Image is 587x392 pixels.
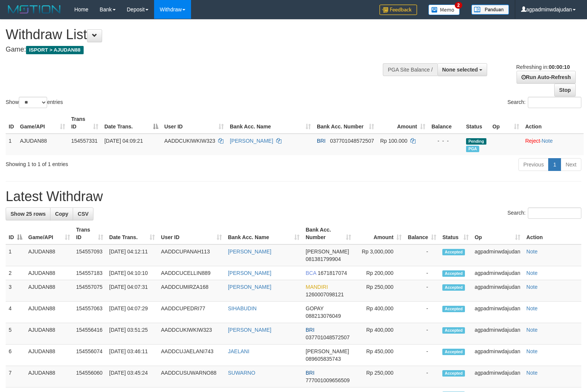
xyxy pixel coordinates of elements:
td: [DATE] 04:12:11 [106,244,158,266]
a: Reject [525,138,540,144]
div: - - - [431,137,460,145]
strong: 00:00:10 [549,64,570,70]
td: 6 [6,345,25,366]
span: Copy 777001009656509 to clipboard [306,377,350,383]
span: BRI [306,327,314,333]
th: Bank Acc. Number: activate to sort column ascending [303,223,354,244]
th: Trans ID: activate to sort column ascending [73,223,106,244]
th: Game/API: activate to sort column ascending [25,223,73,244]
td: - [405,280,439,302]
select: Showentries [19,97,47,108]
a: Note [526,270,538,276]
td: agpadminwdajudan [472,345,523,366]
a: Note [526,284,538,290]
a: CSV [73,207,93,220]
td: 4 [6,302,25,323]
a: Stop [554,84,576,96]
td: AADDCUPEDRI77 [158,302,225,323]
a: [PERSON_NAME] [228,249,271,255]
td: agpadminwdajudan [472,366,523,387]
td: AADDCUCELLIN889 [158,266,225,280]
td: AADDCUSUWARNO88 [158,366,225,387]
th: ID [6,112,17,134]
th: Bank Acc. Number: activate to sort column ascending [314,112,377,134]
h1: Withdraw List [6,27,384,42]
button: None selected [437,63,488,76]
a: Copy [50,207,73,220]
th: Trans ID: activate to sort column ascending [68,112,101,134]
td: - [405,266,439,280]
span: Accepted [442,270,465,277]
a: Note [526,348,538,354]
span: Copy 088213076049 to clipboard [306,313,341,319]
td: AJUDAN88 [25,366,73,387]
td: agpadminwdajudan [472,302,523,323]
th: ID: activate to sort column descending [6,223,25,244]
img: Feedback.jpg [379,5,417,15]
th: Date Trans.: activate to sort column descending [101,112,161,134]
td: agpadminwdajudan [472,280,523,302]
span: Copy 037701048572507 to clipboard [330,138,374,144]
span: Rp 100.000 [380,138,407,144]
th: Amount: activate to sort column ascending [377,112,428,134]
input: Search: [528,207,581,219]
td: [DATE] 03:45:24 [106,366,158,387]
td: 3 [6,280,25,302]
th: User ID: activate to sort column ascending [158,223,225,244]
span: Accepted [442,306,465,312]
span: MANDIRI [306,284,328,290]
span: ISPORT > AJUDAN88 [26,46,84,54]
span: 2 [455,2,463,9]
td: [DATE] 04:07:29 [106,302,158,323]
td: agpadminwdajudan [472,266,523,280]
td: 154556416 [73,323,106,345]
td: - [405,323,439,345]
span: [PERSON_NAME] [306,348,349,354]
td: Rp 400,000 [354,302,405,323]
td: 1 [6,134,17,155]
span: Accepted [442,284,465,291]
td: AJUDAN88 [25,280,73,302]
td: [DATE] 04:07:31 [106,280,158,302]
th: Bank Acc. Name: activate to sort column ascending [225,223,303,244]
span: Marked by agpadminwdajudan [466,146,479,152]
td: 154556074 [73,345,106,366]
span: Accepted [442,327,465,334]
th: Bank Acc. Name: activate to sort column ascending [227,112,314,134]
a: SUWARNO [228,370,255,376]
td: Rp 200,000 [354,266,405,280]
a: 1 [548,158,561,171]
a: SIHABUDIN [228,305,257,311]
td: AJUDAN88 [25,323,73,345]
span: Show 25 rows [11,211,46,217]
td: Rp 250,000 [354,366,405,387]
a: Note [526,370,538,376]
td: AADDCUPANAH113 [158,244,225,266]
a: Show 25 rows [6,207,50,220]
img: panduan.png [471,5,509,15]
td: 1 [6,244,25,266]
input: Search: [528,97,581,108]
th: Action [523,223,581,244]
th: Status [463,112,489,134]
td: 2 [6,266,25,280]
td: 154556060 [73,366,106,387]
span: BRI [306,370,314,376]
th: Date Trans.: activate to sort column ascending [106,223,158,244]
a: [PERSON_NAME] [228,327,271,333]
td: 154557183 [73,266,106,280]
div: PGA Site Balance / [383,63,437,76]
td: AJUDAN88 [25,266,73,280]
span: Copy 1671817074 to clipboard [318,270,347,276]
td: AJUDAN88 [25,345,73,366]
td: - [405,366,439,387]
td: 154557093 [73,244,106,266]
td: - [405,302,439,323]
td: [DATE] 03:51:25 [106,323,158,345]
a: Note [541,138,553,144]
h1: Latest Withdraw [6,189,581,204]
a: Note [526,327,538,333]
span: BRI [317,138,326,144]
th: Op: activate to sort column ascending [472,223,523,244]
th: Balance [428,112,463,134]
